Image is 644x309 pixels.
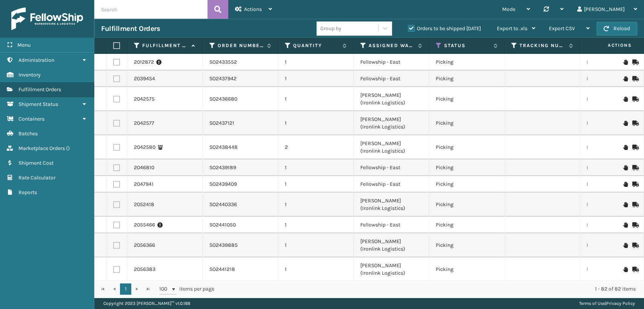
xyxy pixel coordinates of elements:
a: SO2441218 [209,266,235,273]
a: 2042575 [134,95,155,103]
a: 1 [120,283,131,295]
i: Mark as Shipped [632,165,637,170]
span: Fulfillment Orders [18,86,61,93]
a: SO2440336 [209,201,237,208]
td: Fellowship - East [354,176,429,193]
button: Reload [596,22,637,35]
i: On Hold [623,121,628,126]
a: SO2436680 [209,95,237,103]
span: Containers [18,116,45,122]
div: 1 - 82 of 82 items [225,285,636,293]
td: 1 [278,193,354,217]
td: Picking [429,111,504,135]
td: Picking [429,233,504,257]
td: [PERSON_NAME] (Ironlink Logistics) [354,87,429,111]
label: Fulfillment Order Id [142,42,188,49]
td: Picking [429,257,504,281]
td: Picking [429,217,504,233]
td: 1 [278,257,354,281]
td: 1 [278,176,354,193]
span: Reports [18,189,37,196]
i: On Hold [623,76,628,81]
i: Mark as Shipped [632,182,637,187]
a: 2012872 [134,58,154,66]
td: [PERSON_NAME] (Ironlink Logistics) [354,233,429,257]
a: 2047941 [134,181,154,188]
i: On Hold [623,267,628,272]
a: 2046810 [134,164,154,171]
span: Mode [502,6,515,12]
i: On Hold [623,96,628,102]
td: [PERSON_NAME] (Ironlink Logistics) [354,257,429,281]
a: SO2438448 [209,144,238,151]
td: Fellowship - East [354,54,429,70]
i: On Hold [623,165,628,170]
span: Shipment Status [18,101,58,107]
i: Mark as Shipped [632,202,637,207]
td: Picking [429,54,504,70]
a: SO2437121 [209,119,234,127]
i: Mark as Shipped [632,96,637,102]
td: Picking [429,87,504,111]
span: Batches [18,130,38,137]
a: SO2439885 [209,242,238,249]
span: Administration [18,57,54,63]
a: 2056366 [134,242,155,249]
a: SO2441050 [209,221,236,229]
td: 1 [278,233,354,257]
span: Actions [244,6,262,12]
td: 1 [278,70,354,87]
a: SO2433552 [209,58,237,66]
i: On Hold [623,182,628,187]
a: SO2437942 [209,75,237,83]
label: Tracking Number [520,42,565,49]
img: logo [11,8,83,30]
span: Shipment Cost [18,160,54,166]
label: Status [444,42,490,49]
span: Inventory [18,72,41,78]
span: Actions [584,39,636,52]
label: Assigned Warehouse [369,42,414,49]
i: On Hold [623,60,628,65]
i: On Hold [623,202,628,207]
a: SO2439409 [209,181,237,188]
a: 2042577 [134,119,154,127]
span: 100 [159,285,171,293]
a: SO2439189 [209,164,236,171]
i: On Hold [623,243,628,248]
span: Rate Calculator [18,174,55,181]
i: Mark as Shipped [632,145,637,150]
a: 2056383 [134,266,155,273]
a: Terms of Use [579,301,605,306]
td: Picking [429,176,504,193]
i: Mark as Shipped [632,267,637,272]
td: 1 [278,111,354,135]
label: Orders to be shipped [DATE] [408,25,481,32]
div: | [579,298,635,309]
a: 2039454 [134,75,155,83]
i: Mark as Shipped [632,222,637,228]
td: Fellowship - East [354,70,429,87]
td: Fellowship - East [354,159,429,176]
td: 1 [278,54,354,70]
span: items per page [159,283,214,295]
td: Picking [429,70,504,87]
span: Export CSV [549,25,575,32]
td: Picking [429,193,504,217]
i: Mark as Shipped [632,243,637,248]
td: 1 [278,87,354,111]
td: Picking [429,159,504,176]
span: Menu [17,42,31,48]
td: [PERSON_NAME] (Ironlink Logistics) [354,135,429,159]
i: Mark as Shipped [632,121,637,126]
a: 2055466 [134,221,155,229]
i: Mark as Shipped [632,76,637,81]
td: Fellowship - East [354,217,429,233]
a: 2042580 [134,144,155,151]
div: Group by [320,24,341,32]
a: Privacy Policy [606,301,635,306]
i: On Hold [623,145,628,150]
td: 1 [278,217,354,233]
span: ( ) [66,145,70,151]
td: [PERSON_NAME] (Ironlink Logistics) [354,111,429,135]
